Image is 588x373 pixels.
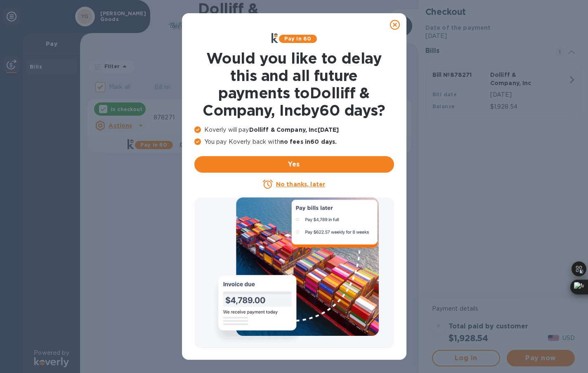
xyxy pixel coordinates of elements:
[194,156,394,173] button: Yes
[284,36,311,42] b: Pay in 60
[280,138,337,145] b: no fees in 60 days .
[194,50,394,119] h1: Would you like to delay this and all future payments to Dolliff & Company, Inc by 60 days ?
[201,159,387,169] span: Yes
[194,126,394,134] p: Koverly will pay
[249,126,339,133] b: Dolliff & Company, Inc [DATE]
[194,138,394,146] p: You pay Koverly back with
[276,181,325,188] u: No thanks, later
